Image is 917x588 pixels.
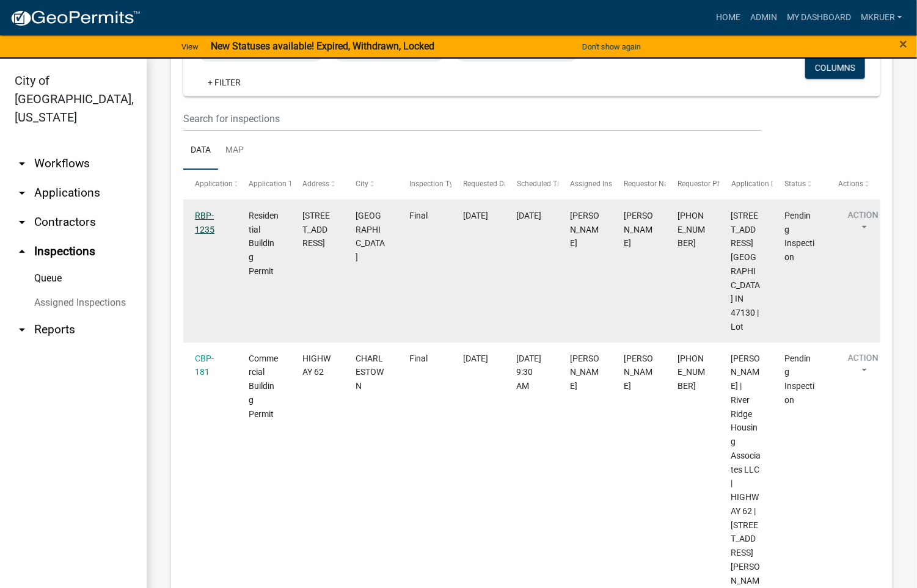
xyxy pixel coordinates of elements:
[624,354,653,391] span: JOHN
[838,209,888,239] button: Action
[856,6,907,29] a: mkruer
[356,211,385,262] span: JEFFERSONVILLE
[731,180,808,188] span: Application Description
[183,170,237,199] datatable-header-cell: Application
[624,180,679,188] span: Requestor Name
[211,40,434,52] strong: New Statuses available! Expired, Withdrawn, Locked
[785,211,815,262] span: Pending Inspection
[505,170,559,199] datatable-header-cell: Scheduled Time
[678,211,705,249] span: 502-292-8181
[302,354,331,377] span: HIGHWAY 62
[249,180,304,188] span: Application Type
[15,322,29,337] i: arrow_drop_down
[558,170,612,199] datatable-header-cell: Assigned Inspector
[745,6,782,29] a: Admin
[198,71,250,93] a: + Filter
[15,186,29,200] i: arrow_drop_down
[838,180,863,188] span: Actions
[15,244,29,259] i: arrow_drop_up
[785,354,815,405] span: Pending Inspection
[731,211,761,332] span: 208 mockingbird dr. Jeffersonville IN 47130 | Lot
[409,354,428,363] span: Final
[463,211,488,220] span: 08/20/2025
[517,180,569,188] span: Scheduled Time
[827,170,880,199] datatable-header-cell: Actions
[302,211,330,249] span: 208 MOCKINGBIRD DRIVE
[577,37,646,57] button: Don't show again
[15,215,29,230] i: arrow_drop_down
[302,180,329,188] span: Address
[805,57,865,79] button: Columns
[463,354,488,363] span: 08/20/2025
[900,37,908,51] button: Close
[356,354,384,391] span: CHARLESTOWN
[571,354,600,391] span: Mike Kruer
[218,131,251,170] a: Map
[612,170,666,199] datatable-header-cell: Requestor Name
[782,6,856,29] a: My Dashboard
[678,354,705,391] span: 502-294-6588
[195,180,233,188] span: Application
[195,211,214,234] a: RBP-1235
[183,106,761,131] input: Search for inspections
[356,180,368,188] span: City
[773,170,827,199] datatable-header-cell: Status
[463,180,514,188] span: Requested Date
[409,211,428,220] span: Final
[177,37,203,57] a: View
[409,180,461,188] span: Inspection Type
[517,209,547,223] div: [DATE]
[451,170,505,199] datatable-header-cell: Requested Date
[291,170,345,199] datatable-header-cell: Address
[624,211,653,249] span: ANTHONY
[711,6,745,29] a: Home
[720,170,773,199] datatable-header-cell: Application Description
[785,180,806,188] span: Status
[249,211,279,276] span: Residential Building Permit
[183,131,218,170] a: Data
[571,180,634,188] span: Assigned Inspector
[237,170,291,199] datatable-header-cell: Application Type
[398,170,451,199] datatable-header-cell: Inspection Type
[838,352,888,382] button: Action
[900,35,908,53] span: ×
[15,156,29,171] i: arrow_drop_down
[666,170,720,199] datatable-header-cell: Requestor Phone
[571,211,600,249] span: Mike Kruer
[517,352,547,393] div: [DATE] 9:30 AM
[249,354,278,419] span: Commercial Building Permit
[678,180,734,188] span: Requestor Phone
[195,354,214,377] a: CBP-181
[344,170,398,199] datatable-header-cell: City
